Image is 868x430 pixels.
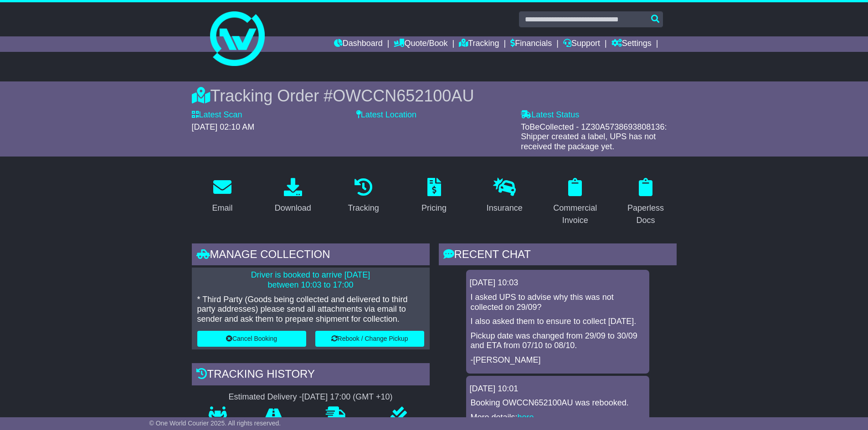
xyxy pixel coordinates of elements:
[315,331,424,347] button: Rebook / Change Pickup
[471,398,645,408] p: Booking OWCCN652100AU was rebooked.
[192,243,430,268] div: Manage collection
[206,175,238,218] a: Email
[510,36,552,52] a: Financials
[621,202,671,227] div: Paperless Docs
[149,420,281,427] span: © One World Courier 2025. All rights reserved.
[212,202,232,214] div: Email
[302,392,393,402] div: [DATE] 17:00 (GMT +10)
[471,331,645,351] p: Pickup date was changed from 29/09 to 30/09 and ETA from 07/10 to 08/10.
[470,278,646,288] div: [DATE] 10:03
[394,36,447,52] a: Quote/Book
[348,202,379,214] div: Tracking
[192,363,430,388] div: Tracking history
[471,317,645,327] p: I also asked them to ensure to collect [DATE].
[416,175,452,218] a: Pricing
[334,36,383,52] a: Dashboard
[550,202,600,227] div: Commercial Invoice
[197,331,306,347] button: Cancel Booking
[269,175,317,218] a: Download
[470,384,646,394] div: [DATE] 10:01
[471,413,645,423] p: More details: .
[333,86,474,105] span: OWCCN652100AU
[521,122,667,151] span: ToBeCollected - 1Z30A5738693808136: Shipper created a label, UPS has not received the package yet.
[459,36,499,52] a: Tracking
[518,413,534,422] a: here
[197,270,424,290] p: Driver is booked to arrive [DATE] between 10:03 to 17:00
[192,392,430,402] div: Estimated Delivery -
[192,122,255,132] span: [DATE] 02:10 AM
[342,175,385,218] a: Tracking
[563,36,600,52] a: Support
[192,86,677,106] div: Tracking Order #
[192,110,242,120] label: Latest Scan
[481,175,529,218] a: Insurance
[356,110,416,120] label: Latest Location
[521,110,579,120] label: Latest Status
[471,293,645,312] p: I asked UPS to advise why this was not collected on 29/09?
[197,295,424,324] p: * Third Party (Goods being collected and delivered to third party addresses) please send all atta...
[471,355,645,365] p: -[PERSON_NAME]
[611,36,652,52] a: Settings
[275,202,311,214] div: Download
[439,243,677,268] div: RECENT CHAT
[544,175,606,230] a: Commercial Invoice
[615,175,677,230] a: Paperless Docs
[421,202,447,214] div: Pricing
[487,202,523,214] div: Insurance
